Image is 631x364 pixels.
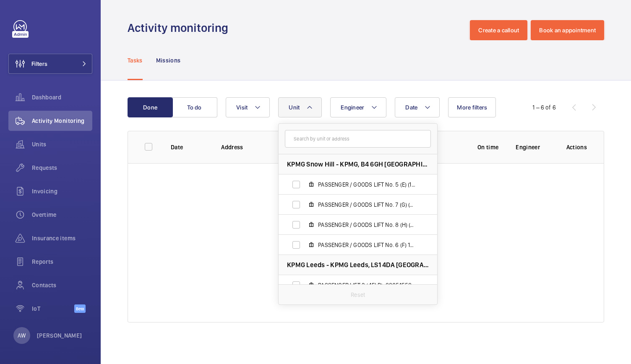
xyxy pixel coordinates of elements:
p: Date [171,143,208,151]
span: PASSENGER / GOODS LIFT No. 7 (G) (13FLR), 57170702 [318,200,415,209]
span: Invoicing [32,187,92,195]
p: Tasks [128,56,143,65]
p: Actions [566,143,587,151]
span: PASSENGER / GOODS LIFT No. 5 (E) (13FLR), 60550945 [318,180,415,189]
button: To do [172,97,217,117]
button: Done [128,97,173,117]
span: KPMG Leeds - KPMG Leeds, LS1 4DA [GEOGRAPHIC_DATA] [287,260,429,269]
span: IoT [32,304,74,313]
span: More filters [457,104,487,111]
span: Contacts [32,281,92,289]
span: Visit [236,104,248,111]
p: [PERSON_NAME] [37,331,82,340]
span: PASSENGER LIFT 3 (4FLR), 88651558 [318,281,415,289]
span: PASSENGER / GOODS LIFT No. 6 (F) 13FLR), 15826922 [318,241,415,249]
span: PASSENGER / GOODS LIFT No. 8 (H) (13FLR), 17009996 [318,221,415,229]
span: Reports [32,257,92,266]
button: Book an appointment [531,20,604,40]
p: On time [474,143,502,151]
span: Date [405,104,417,111]
p: Missions [156,56,181,65]
span: Requests [32,164,92,172]
p: Address [221,143,334,151]
input: Search by unit or address [285,130,431,148]
span: Activity Monitoring [32,117,92,125]
span: Insurance items [32,234,92,242]
button: Create a callout [470,20,527,40]
p: Reset [351,291,365,299]
button: Filters [8,54,92,74]
button: Date [395,97,440,117]
button: More filters [448,97,496,117]
div: 1 – 6 of 6 [532,103,556,112]
span: Engineer [341,104,364,111]
span: Filters [31,60,47,68]
button: Engineer [330,97,386,117]
span: Overtime [32,211,92,219]
button: Unit [278,97,322,117]
span: KPMG Snow Hill - KPMG, B4 6GH [GEOGRAPHIC_DATA] [287,160,429,169]
p: AW [18,331,26,340]
span: Beta [74,304,86,313]
span: Unit [289,104,300,111]
p: Engineer [516,143,553,151]
button: Visit [226,97,270,117]
h1: Activity monitoring [128,20,233,36]
span: Dashboard [32,93,92,101]
span: Units [32,140,92,148]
